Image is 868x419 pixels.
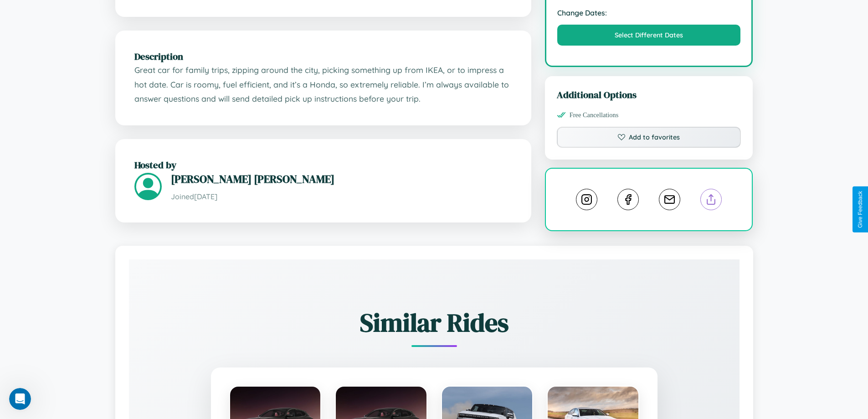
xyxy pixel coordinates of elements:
div: Give Feedback [857,191,863,228]
h3: [PERSON_NAME] [PERSON_NAME] [171,171,512,186]
button: Add to favorites [557,127,741,148]
iframe: Intercom live chat [9,388,31,410]
p: Great car for family trips, zipping around the city, picking something up from IKEA, or to impres... [134,63,512,106]
h3: Additional Options [557,88,741,101]
strong: Change Dates: [557,8,741,17]
h2: Hosted by [134,158,512,171]
h2: Similar Rides [161,305,708,340]
span: Free Cancellations [570,111,619,119]
h2: Description [134,50,512,63]
button: Select Different Dates [557,25,741,46]
p: Joined [DATE] [171,190,512,203]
